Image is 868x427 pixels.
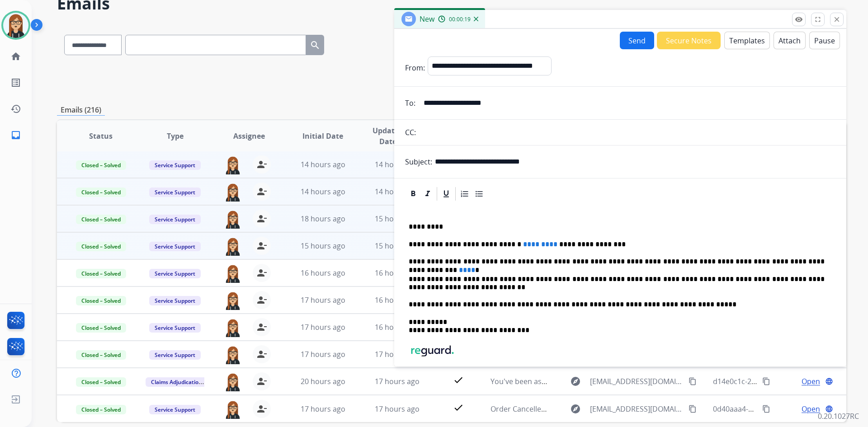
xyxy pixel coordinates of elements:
[149,188,201,197] span: Service Support
[301,160,345,169] span: 14 hours ago
[76,242,126,251] span: Closed – Solved
[76,405,126,414] span: Closed – Solved
[458,187,472,201] div: Ordered List
[76,160,126,170] span: Closed – Solved
[449,16,471,23] span: 00:00:19
[224,237,242,256] img: agent-avatar
[406,187,420,201] div: Bold
[57,104,105,116] p: Emails (216)
[405,62,425,73] p: From:
[3,13,28,38] img: avatar
[818,411,859,422] p: 0.20.1027RC
[224,155,242,174] img: agent-avatar
[233,131,265,141] span: Assignee
[762,405,770,413] mat-icon: content_copy
[149,215,201,224] span: Service Support
[453,402,464,413] mat-icon: check
[301,214,345,224] span: 18 hours ago
[224,183,242,202] img: agent-avatar
[301,268,345,278] span: 16 hours ago
[657,32,721,49] button: Secure Notes
[405,156,432,167] p: Subject:
[620,32,654,49] button: Send
[713,404,853,414] span: 0d40aaa4-cbd0-4b52-b97e-f8a24b9b3345
[809,32,840,49] button: Pause
[301,349,345,359] span: 17 hours ago
[10,130,21,141] mat-icon: inbox
[689,377,697,385] mat-icon: content_copy
[10,77,21,88] mat-icon: list_alt
[570,376,581,387] mat-icon: explore
[256,376,267,387] mat-icon: person_remove
[420,14,434,24] span: New
[256,404,267,414] mat-icon: person_remove
[302,131,343,141] span: Initial Date
[802,376,820,387] span: Open
[149,405,201,414] span: Service Support
[149,160,201,170] span: Service Support
[368,125,409,147] span: Updated Date
[167,131,184,141] span: Type
[590,404,683,414] span: [EMAIL_ADDRESS][DOMAIN_NAME]
[301,322,345,332] span: 17 hours ago
[256,295,267,305] mat-icon: person_remove
[256,240,267,251] mat-icon: person_remove
[774,32,806,49] button: Attach
[375,376,420,386] span: 17 hours ago
[89,131,113,141] span: Status
[375,295,420,305] span: 16 hours ago
[375,268,420,278] span: 16 hours ago
[149,323,201,333] span: Service Support
[224,210,242,229] img: agent-avatar
[76,296,126,305] span: Closed – Solved
[224,372,242,391] img: agent-avatar
[713,376,851,386] span: d14e0c1c-21de-4557-b181-f938d1831a08
[149,269,201,278] span: Service Support
[301,404,345,414] span: 17 hours ago
[224,400,242,419] img: agent-avatar
[301,187,345,197] span: 14 hours ago
[149,296,201,305] span: Service Support
[76,188,126,197] span: Closed – Solved
[301,241,345,251] span: 15 hours ago
[421,187,434,201] div: Italic
[825,405,833,413] mat-icon: language
[256,186,267,197] mat-icon: person_remove
[256,267,267,278] mat-icon: person_remove
[375,404,420,414] span: 17 hours ago
[224,291,242,310] img: agent-avatar
[472,187,486,201] div: Bullet List
[795,15,803,23] mat-icon: remove_red_eye
[76,323,126,333] span: Closed – Solved
[256,159,267,170] mat-icon: person_remove
[814,15,822,23] mat-icon: fullscreen
[256,213,267,224] mat-icon: person_remove
[375,322,420,332] span: 16 hours ago
[491,404,681,414] span: Order Cancelled b539cf97-f23f-47e9-bc85-ce0cc7d155d5
[256,322,267,333] mat-icon: person_remove
[375,241,420,251] span: 15 hours ago
[590,376,683,387] span: [EMAIL_ADDRESS][DOMAIN_NAME]
[375,214,420,224] span: 15 hours ago
[825,377,833,385] mat-icon: language
[76,377,126,387] span: Closed – Solved
[439,187,453,201] div: Underline
[146,377,208,387] span: Claims Adjudication
[224,264,242,283] img: agent-avatar
[149,242,201,251] span: Service Support
[724,32,770,49] button: Templates
[76,215,126,224] span: Closed – Solved
[453,375,464,385] mat-icon: check
[689,405,697,413] mat-icon: content_copy
[256,349,267,360] mat-icon: person_remove
[405,127,416,138] p: CC:
[10,51,21,62] mat-icon: home
[375,349,420,359] span: 17 hours ago
[375,187,420,197] span: 14 hours ago
[76,269,126,278] span: Closed – Solved
[301,376,345,386] span: 20 hours ago
[310,40,321,51] mat-icon: search
[833,15,841,23] mat-icon: close
[301,295,345,305] span: 17 hours ago
[76,350,126,360] span: Closed – Solved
